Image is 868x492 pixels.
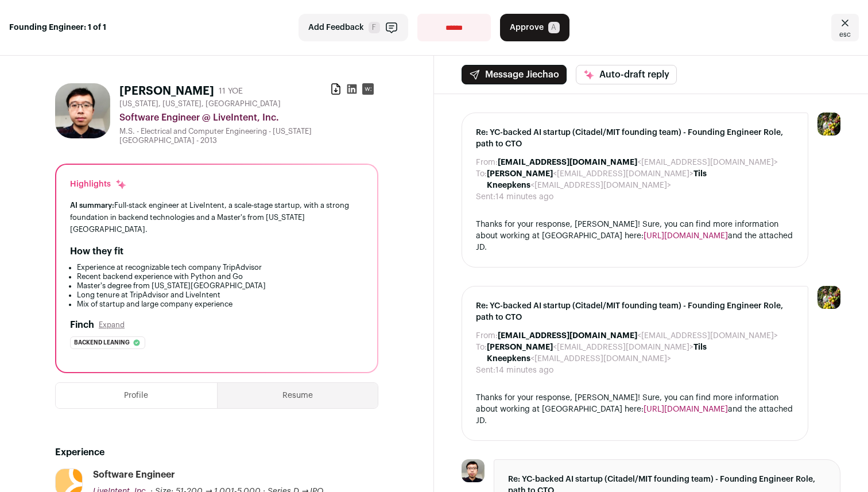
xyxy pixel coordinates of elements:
[510,22,544,33] span: Approve
[476,392,794,427] div: Thanks for your response, [PERSON_NAME]! Sure, you can find more information about working at [GE...
[576,65,677,84] button: Auto-draft reply
[476,219,794,253] div: Thanks for your response, [PERSON_NAME]! Sure, you can find more information about working at [GE...
[644,232,728,240] a: [URL][DOMAIN_NAME]
[299,14,408,41] button: Add Feedback F
[77,272,363,281] li: Recent backend experience with Python and Go
[500,14,569,41] button: Approve A
[462,65,567,84] button: Message Jiechao
[839,30,851,39] span: esc
[487,168,794,191] dd: <[EMAIL_ADDRESS][DOMAIN_NAME]> <[EMAIL_ADDRESS][DOMAIN_NAME]>
[9,22,106,33] strong: Founding Engineer: 1 of 1
[498,330,778,342] dd: <[EMAIL_ADDRESS][DOMAIN_NAME]>
[56,383,217,408] button: Profile
[495,191,553,203] dd: 14 minutes ago
[119,127,378,145] div: M.S. - Electrical and Computer Engineering - [US_STATE][GEOGRAPHIC_DATA] - 2013
[70,179,127,190] div: Highlights
[644,405,728,413] a: [URL][DOMAIN_NAME]
[77,263,363,272] li: Experience at recognizable tech company TripAdvisor
[70,199,363,235] div: Full-stack engineer at LiveIntent, a scale-stage startup, with a strong foundation in backend tec...
[55,445,378,459] h2: Experience
[55,83,110,138] img: 97d4f4721b4c353f4783ab05b5e63fbbefd0428f83ae0c7f84ea6d7b135a68a8
[70,202,114,209] span: AI summary:
[308,22,364,33] span: Add Feedback
[476,168,487,191] dt: To:
[476,191,495,203] dt: Sent:
[77,281,363,290] li: Master's degree from [US_STATE][GEOGRAPHIC_DATA]
[119,111,378,125] div: Software Engineer @ LiveIntent, Inc.
[99,320,125,330] button: Expand
[77,290,363,300] li: Long tenure at TripAdvisor and LiveIntent
[487,170,553,178] b: [PERSON_NAME]
[498,158,637,166] b: [EMAIL_ADDRESS][DOMAIN_NAME]
[476,157,498,168] dt: From:
[476,365,495,376] dt: Sent:
[218,383,378,408] button: Resume
[548,22,560,33] span: A
[93,468,175,481] div: Software Engineer
[487,342,794,365] dd: <[EMAIL_ADDRESS][DOMAIN_NAME]> <[EMAIL_ADDRESS][DOMAIN_NAME]>
[462,459,485,482] img: 97d4f4721b4c353f4783ab05b5e63fbbefd0428f83ae0c7f84ea6d7b135a68a8
[369,22,380,33] span: F
[476,300,794,323] span: Re: YC-backed AI startup (Citadel/MIT founding team) - Founding Engineer Role, path to CTO
[831,14,859,41] a: Close
[70,318,94,332] h2: Finch
[495,365,553,376] dd: 14 minutes ago
[476,342,487,365] dt: To:
[498,157,778,168] dd: <[EMAIL_ADDRESS][DOMAIN_NAME]>
[70,245,123,258] h2: How they fit
[119,99,281,109] span: [US_STATE], [US_STATE], [GEOGRAPHIC_DATA]
[476,127,794,150] span: Re: YC-backed AI startup (Citadel/MIT founding team) - Founding Engineer Role, path to CTO
[817,286,840,309] img: 6689865-medium_jpg
[74,337,130,348] span: Backend leaning
[476,330,498,342] dt: From:
[219,86,243,97] div: 11 YOE
[77,300,363,309] li: Mix of startup and large company experience
[498,332,637,340] b: [EMAIL_ADDRESS][DOMAIN_NAME]
[119,83,214,99] h1: [PERSON_NAME]
[817,113,840,135] img: 6689865-medium_jpg
[487,343,553,351] b: [PERSON_NAME]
